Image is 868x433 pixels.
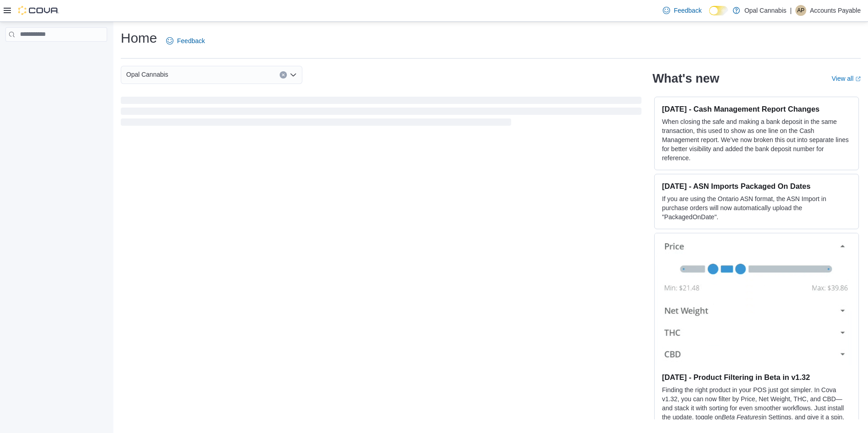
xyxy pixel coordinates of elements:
[659,1,705,20] a: Feedback
[674,6,701,15] span: Feedback
[163,32,208,50] a: Feedback
[121,29,157,47] h1: Home
[290,71,297,79] button: Open list of options
[855,76,861,82] svg: External link
[126,69,168,80] span: Opal Cannabis
[662,182,851,191] h3: [DATE] - ASN Imports Packaged On Dates
[177,36,205,45] span: Feedback
[832,75,861,82] a: View allExternal link
[662,385,851,431] p: Finding the right product in your POS just got simpler. In Cova v1.32, you can now filter by Pric...
[18,6,59,15] img: Cova
[662,117,851,162] p: When closing the safe and making a bank deposit in the same transaction, this used to show as one...
[797,5,804,16] span: AP
[795,5,806,16] div: Accounts Payable
[790,5,792,16] p: |
[121,98,641,128] span: Loading
[709,6,728,15] input: Dark Mode
[5,44,107,65] nav: Complex example
[810,5,861,16] p: Accounts Payable
[662,194,851,221] p: If you are using the Ontario ASN format, the ASN Import in purchase orders will now automatically...
[280,71,287,79] button: Clear input
[745,5,787,16] p: Opal Cannabis
[662,373,851,382] h3: [DATE] - Product Filtering in Beta in v1.32
[652,71,719,86] h2: What's new
[662,104,851,113] h3: [DATE] - Cash Management Report Changes
[722,413,762,421] em: Beta Features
